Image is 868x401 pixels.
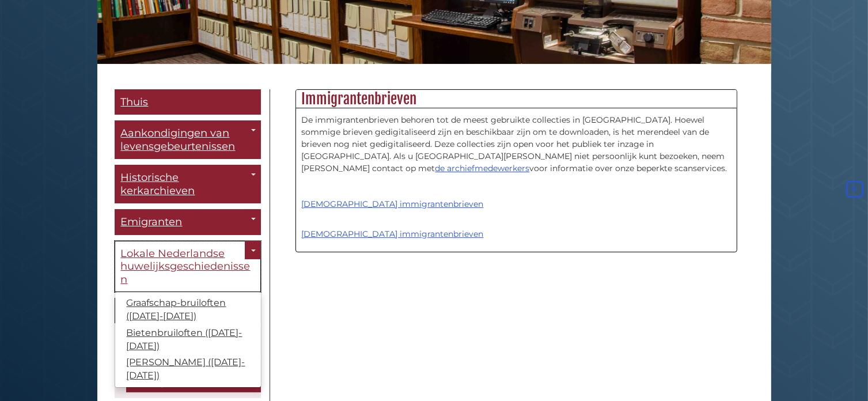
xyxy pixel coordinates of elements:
a: Thuis [115,89,261,115]
a: Historische kerkarchieven [115,165,261,203]
font: Lokale Nederlandse huwelijksgeschiedenissen [121,247,251,286]
a: Lokale Nederlandse huwelijksgeschiedenissen [115,241,261,293]
a: [PERSON_NAME] ([DATE]-[DATE]) [115,354,261,384]
a: Terug naar boven [844,184,865,194]
a: Bietenbruiloften ([DATE]-[DATE]) [115,325,261,355]
font: Historische kerkarchieven [121,171,195,197]
a: Emigranten [115,209,261,235]
font: voor informatie over onze beperkte scanservices. [530,163,727,173]
font: Graafschap-bruiloften ([DATE]-[DATE]) [127,297,226,321]
a: Graafschap-bruiloften ([DATE]-[DATE]) [115,295,261,325]
a: de archiefmedewerkers [435,163,530,173]
font: Immigrantenbrieven [302,90,417,108]
font: Emigranten [121,215,183,228]
a: Aankondigingen van levensgebeurtenissen [115,120,261,159]
font: [PERSON_NAME] ([DATE]-[DATE]) [127,357,245,381]
a: [DEMOGRAPHIC_DATA] immigrantenbrieven [302,229,484,239]
a: [DEMOGRAPHIC_DATA] immigrantenbrieven [302,199,484,209]
font: Bietenbruiloften ([DATE]-[DATE]) [127,327,242,351]
font: Aankondigingen van levensgebeurtenissen [121,127,236,153]
font: Thuis [121,96,149,108]
font: De immigrantenbrieven behoren tot de meest gebruikte collecties in [GEOGRAPHIC_DATA]. Hoewel somm... [302,115,725,173]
